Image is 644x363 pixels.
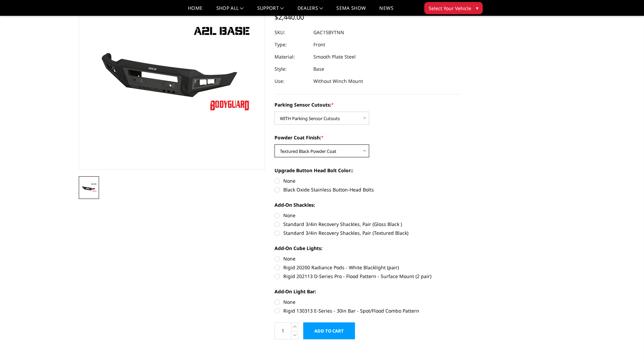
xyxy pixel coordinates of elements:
dd: Base [313,63,324,75]
button: Select Your Vehicle [424,2,483,14]
label: Black Oxide Stainless Button-Head Bolts [275,186,461,193]
dt: Material: [275,51,308,63]
dd: GAC15BYTNN [313,26,344,39]
input: Add to Cart [303,322,355,339]
label: Rigid 130313 E-Series - 30in Bar - Spot/Flood Combo Pattern [275,307,461,314]
dd: Without Winch Mount [313,75,363,87]
label: Standard 3/4in Recovery Shackles, Pair (Textured Black) [275,229,461,236]
a: Dealers [297,6,323,16]
dt: Use: [275,75,308,87]
label: Add-On Shackles: [275,201,461,208]
label: Add-On Cube Lights: [275,245,461,252]
label: None [275,177,461,184]
label: Parking Sensor Cutouts: [275,101,461,108]
dt: Type: [275,39,308,51]
iframe: Chat Widget [610,331,644,363]
a: News [379,6,393,16]
label: Standard 3/4in Recovery Shackles, Pair (Gloss Black ) [275,221,461,228]
dd: Smooth Plate Steel [313,51,356,63]
img: 2015-2019 Chevrolet 2500-3500 - A2L Series - Base Front Bumper (Non Winch) [81,183,97,192]
label: Rigid 20200 Radiance Pods - White Blacklight (pair) [275,264,461,271]
dt: SKU: [275,26,308,39]
label: Add-On Light Bar: [275,288,461,295]
a: SEMA Show [336,6,366,16]
label: Powder Coat Finish: [275,134,461,141]
span: ▾ [476,4,478,12]
span: $2,440.00 [275,13,304,22]
a: shop all [216,6,244,16]
label: Rigid 202113 D-Series Pro - Flood Pattern - Surface Mount (2 pair) [275,273,461,280]
dt: Style: [275,63,308,75]
span: Select Your Vehicle [429,5,471,12]
label: None [275,298,461,305]
a: Support [257,6,284,16]
a: Home [188,6,202,16]
dd: Front [313,39,325,51]
label: None [275,255,461,262]
label: None [275,212,461,219]
label: Upgrade Button Head Bolt Color:: [275,167,461,174]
